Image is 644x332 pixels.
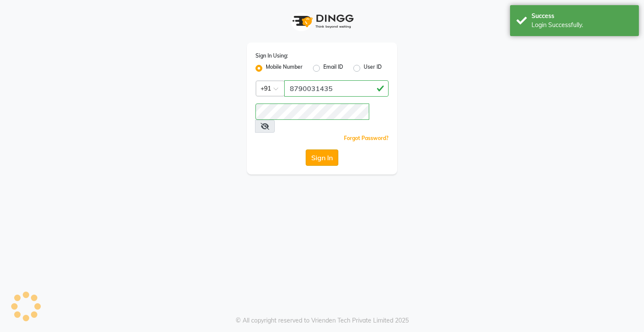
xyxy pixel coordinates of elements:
img: logo1.svg [288,9,356,34]
a: Forgot Password? [344,135,389,141]
button: Sign In [306,149,338,166]
label: Email ID [323,63,343,73]
label: Mobile Number [266,63,303,73]
input: Username [284,80,389,97]
div: Login Successfully. [532,21,632,30]
label: User ID [364,63,382,73]
input: Username [255,104,369,120]
div: Success [532,12,632,21]
label: Sign In Using: [255,52,288,60]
